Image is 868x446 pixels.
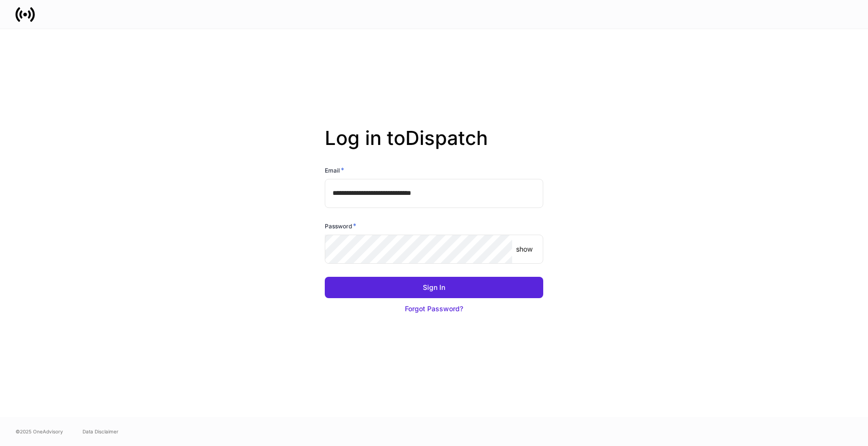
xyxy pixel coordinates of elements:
h6: Email [325,165,344,175]
button: Sign In [325,277,543,298]
h6: Password [325,221,356,231]
button: Forgot Password? [325,298,543,319]
p: show [516,244,533,254]
a: Data Disclaimer [83,428,118,435]
div: Sign In [423,283,445,292]
h2: Log in to Dispatch [325,127,543,165]
span: © 2025 OneAdvisory [16,428,63,435]
div: Forgot Password? [405,304,463,314]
